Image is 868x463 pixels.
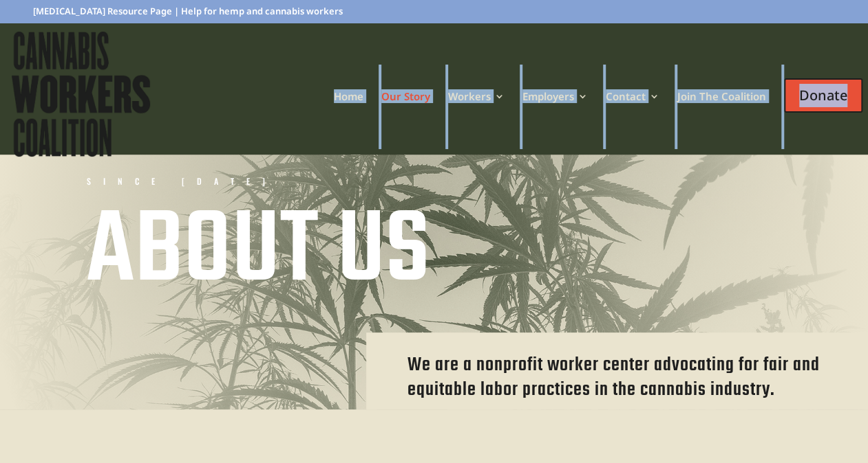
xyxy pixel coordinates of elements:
[8,28,154,160] img: Cannabis Workers Coalition
[87,172,642,199] h3: Since [DATE]
[606,91,659,137] a: Contact
[381,91,430,137] a: Our Story
[677,91,766,137] a: Join The Coalition
[407,353,827,409] h1: We are a nonprofit worker center advocating for fair and equitable labor practices in the cannabi...
[522,91,588,137] a: Employers
[334,91,363,137] a: Home
[448,91,505,137] a: Workers
[784,78,862,113] span: Donate
[784,65,862,149] a: Donate
[33,7,343,23] a: [MEDICAL_DATA] Resource Page | Help for hemp and cannabis workers
[87,199,642,315] h2: ABOUT US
